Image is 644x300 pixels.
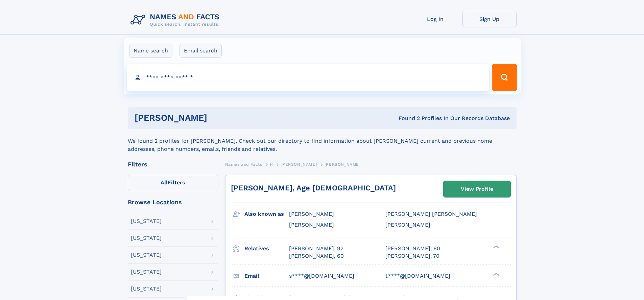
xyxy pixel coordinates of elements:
span: [PERSON_NAME] [325,162,361,167]
span: [PERSON_NAME] [281,162,317,167]
span: [PERSON_NAME] [385,222,430,228]
label: Email search [180,44,222,58]
a: H [270,160,273,168]
h3: Also known as [244,208,289,220]
label: Name search [129,44,172,58]
a: [PERSON_NAME], 60 [289,252,344,260]
a: Log In [408,11,462,27]
a: View Profile [444,181,510,197]
a: [PERSON_NAME] [281,160,317,168]
a: [PERSON_NAME], 92 [289,245,343,252]
span: H [270,162,273,167]
img: Logo Names and Facts [128,11,225,29]
div: We found 2 profiles for [PERSON_NAME]. Check out our directory to find information about [PERSON_... [128,129,517,153]
span: [PERSON_NAME] [PERSON_NAME] [385,211,477,217]
span: [PERSON_NAME] [289,211,334,217]
a: [PERSON_NAME], 70 [385,252,439,260]
span: [PERSON_NAME] [289,222,334,228]
div: ❯ [492,272,500,276]
div: Filters [128,161,218,167]
h3: Email [244,270,289,282]
button: Search Button [492,64,517,91]
span: All [161,179,168,186]
div: [US_STATE] [131,286,162,292]
div: [US_STATE] [131,269,162,275]
label: Filters [128,175,218,191]
div: [US_STATE] [131,235,162,241]
a: [PERSON_NAME], Age [DEMOGRAPHIC_DATA] [231,184,396,192]
a: Sign Up [462,11,517,27]
a: [PERSON_NAME], 60 [385,245,440,252]
div: ❯ [492,245,500,249]
a: Names and Facts [225,160,262,168]
h3: Relatives [244,243,289,254]
input: search input [127,64,489,91]
div: Browse Locations [128,199,218,205]
div: [US_STATE] [131,252,162,258]
h1: [PERSON_NAME] [135,114,303,122]
div: View Profile [461,181,493,197]
div: [US_STATE] [131,218,162,224]
div: Found 2 Profiles In Our Records Database [303,115,510,122]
